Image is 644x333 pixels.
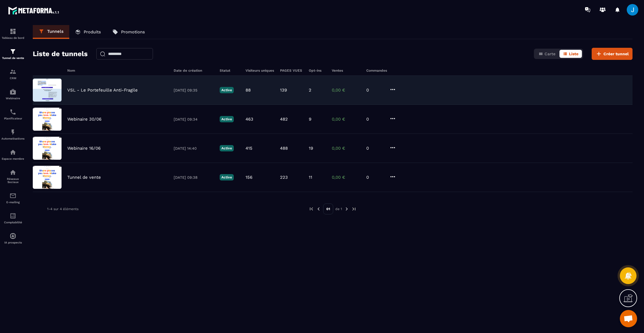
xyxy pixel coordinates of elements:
[67,87,138,93] p: VSL - Le Portefeuille Anti-Fragile
[280,175,288,180] p: 223
[620,310,637,327] a: Ouvrir le chat
[1,97,24,100] p: Webinaire
[309,117,311,122] p: 9
[9,28,16,35] img: formation
[309,146,313,151] p: 19
[1,117,24,120] p: Planificateur
[246,175,252,180] p: 156
[309,206,314,212] img: prev
[1,124,24,144] a: automationsautomationsAutomatisations
[9,88,16,95] img: automations
[280,87,287,93] p: 139
[1,44,24,64] a: formationformationTunnel de vente
[107,25,151,39] a: Promotions
[9,212,16,219] img: accountant
[1,221,24,224] p: Comptabilité
[366,68,387,73] h6: Commandes
[33,79,62,102] img: image
[316,206,321,212] img: prev
[47,207,78,211] p: 1-4 sur 4 éléments
[220,145,234,151] p: Active
[1,36,24,39] p: Tableau de bord
[535,50,559,58] button: Carte
[9,192,16,199] img: email
[1,177,24,184] p: Réseaux Sociaux
[545,52,555,56] span: Carte
[220,87,234,93] p: Active
[559,50,582,58] button: Liste
[246,117,253,122] p: 463
[9,233,16,239] img: automations
[174,175,214,180] p: [DATE] 09:38
[280,117,288,122] p: 482
[220,174,234,180] p: Active
[121,29,145,35] p: Promotions
[246,87,251,93] p: 88
[67,175,101,180] p: Tunnel de vente
[67,68,168,73] h6: Nom
[366,146,384,151] p: 0
[220,116,234,122] p: Active
[9,48,16,55] img: formation
[366,175,384,180] p: 0
[1,208,24,228] a: accountantaccountantComptabilité
[9,169,16,176] img: social-network
[174,146,214,151] p: [DATE] 14:40
[1,77,24,80] p: CRM
[332,87,361,93] p: 0,00 €
[9,68,16,75] img: formation
[9,149,16,156] img: automations
[569,52,578,56] span: Liste
[1,24,24,44] a: formationformationTableau de bord
[67,146,101,151] p: Webinaire 16/06
[335,207,342,211] p: de 1
[9,109,16,115] img: scheduler
[1,56,24,60] p: Tunnel de vente
[246,68,274,73] h6: Visiteurs uniques
[1,201,24,204] p: E-mailing
[33,108,62,131] img: image
[1,241,24,244] p: IA prospects
[332,117,361,122] p: 0,00 €
[280,68,303,73] h6: PAGES VUES
[1,157,24,160] p: Espace membre
[1,137,24,140] p: Automatisations
[280,146,288,151] p: 488
[1,84,24,104] a: automationsautomationsWebinaire
[8,5,60,16] img: logo
[33,48,88,60] h2: Liste de tunnels
[344,206,349,212] img: next
[592,48,632,60] button: Créer tunnel
[246,146,252,151] p: 415
[1,144,24,165] a: automationsautomationsEspace membre
[33,25,69,39] a: Tunnels
[174,88,214,92] p: [DATE] 09:35
[33,137,62,160] img: image
[220,68,240,73] h6: Statut
[9,129,16,136] img: automations
[332,146,361,151] p: 0,00 €
[351,206,356,212] img: next
[309,175,312,180] p: 11
[366,117,384,122] p: 0
[1,188,24,208] a: emailemailE-mailing
[174,68,214,73] h6: Date de création
[309,68,326,73] h6: Opt-ins
[366,87,384,93] p: 0
[1,165,24,188] a: social-networksocial-networkRéseaux Sociaux
[332,68,361,73] h6: Ventes
[1,104,24,124] a: schedulerschedulerPlanificateur
[69,25,107,39] a: Produits
[84,29,101,35] p: Produits
[603,51,629,57] span: Créer tunnel
[1,64,24,84] a: formationformationCRM
[309,87,311,93] p: 2
[33,166,62,189] img: image
[67,117,101,122] p: Webinaire 30/06
[323,203,333,214] p: 01
[332,175,361,180] p: 0,00 €
[174,117,214,121] p: [DATE] 09:34
[47,29,64,34] p: Tunnels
